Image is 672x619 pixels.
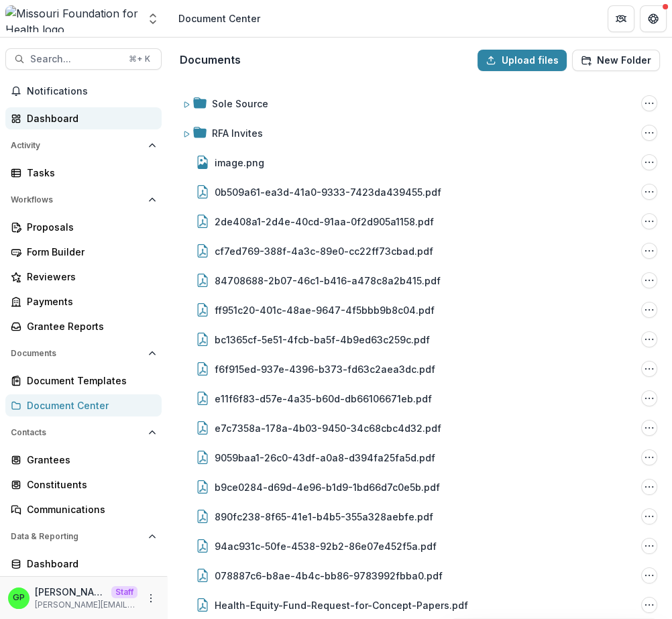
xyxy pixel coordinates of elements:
div: e11f6f83-d57e-4a35-b60d-db66106671eb.pdf [215,392,432,406]
button: ff951c20-401c-48ae-9647-4f5bbb9b8c04.pdf Options [641,302,657,318]
button: 9059baa1-26c0-43df-a0a8-d394fa25fa5d.pdf Options [641,449,657,465]
div: bc1365cf-5e51-4fcb-ba5f-4b9ed63c259c.pdf [215,333,430,347]
div: 94ac931c-50fe-4538-92b2-86e07e452f5a.pdf [215,539,437,553]
span: Search... [30,54,121,65]
div: 84708688-2b07-46c1-b416-a478c8a2b415.pdf84708688-2b07-46c1-b416-a478c8a2b415.pdf Options [177,267,663,294]
span: Notifications [27,86,156,97]
div: 890fc238-8f65-41e1-b4b5-355a328aebfe.pdf890fc238-8f65-41e1-b4b5-355a328aebfe.pdf Options [177,503,663,530]
div: RFA InvitesRFA Invites Options [177,119,663,146]
a: Dashboard [5,107,162,129]
a: Document Center [5,394,162,416]
div: e7c7358a-178a-4b03-9450-34c68cbc4d32.pdfe7c7358a-178a-4b03-9450-34c68cbc4d32.pdf Options [177,414,663,441]
a: Communications [5,498,162,520]
div: Document Center [27,398,151,412]
div: image.pngimage.png Options [177,149,663,176]
div: 2de408a1-2d4e-40cd-91aa-0f2d905a1158.pdf [215,215,434,229]
div: cf7ed769-388f-4a3c-89e0-cc22ff73cbad.pdfcf7ed769-388f-4a3c-89e0-cc22ff73cbad.pdf Options [177,237,663,264]
div: RFA Invites [212,126,263,140]
button: f6f915ed-937e-4396-b373-fd63c2aea3dc.pdf Options [641,361,657,377]
button: Upload files [478,50,567,71]
div: Health-Equity-Fund-Request-for-Concept-Papers.pdf [215,598,468,612]
a: Payments [5,290,162,313]
div: ⌘ + K [126,52,153,66]
a: Form Builder [5,241,162,263]
div: Dashboard [27,111,151,125]
div: 2de408a1-2d4e-40cd-91aa-0f2d905a1158.pdf2de408a1-2d4e-40cd-91aa-0f2d905a1158.pdf Options [177,208,663,235]
div: cf7ed769-388f-4a3c-89e0-cc22ff73cbad.pdf [215,244,433,258]
button: 890fc238-8f65-41e1-b4b5-355a328aebfe.pdf Options [641,508,657,524]
button: image.png Options [641,154,657,170]
button: More [143,590,159,606]
div: Dashboard [27,557,151,571]
span: Workflows [11,195,143,205]
button: Open Activity [5,135,162,156]
div: ff951c20-401c-48ae-9647-4f5bbb9b8c04.pdf [215,303,435,317]
button: e11f6f83-d57e-4a35-b60d-db66106671eb.pdf Options [641,390,657,406]
span: Data & Reporting [11,532,143,541]
button: Open entity switcher [144,5,162,32]
div: bc1365cf-5e51-4fcb-ba5f-4b9ed63c259c.pdfbc1365cf-5e51-4fcb-ba5f-4b9ed63c259c.pdf Options [177,326,663,353]
div: 84708688-2b07-46c1-b416-a478c8a2b415.pdf [215,274,441,288]
div: b9ce0284-d69d-4e96-b1d9-1bd66d7c0e5b.pdfb9ce0284-d69d-4e96-b1d9-1bd66d7c0e5b.pdf Options [177,473,663,500]
a: Grantees [5,449,162,471]
div: Grantees [27,453,151,467]
div: Health-Equity-Fund-Request-for-Concept-Papers.pdfHealth-Equity-Fund-Request-for-Concept-Papers.pd... [177,592,663,618]
div: ff951c20-401c-48ae-9647-4f5bbb9b8c04.pdfff951c20-401c-48ae-9647-4f5bbb9b8c04.pdf Options [177,296,663,323]
button: 84708688-2b07-46c1-b416-a478c8a2b415.pdf Options [641,272,657,288]
div: f6f915ed-937e-4396-b373-fd63c2aea3dc.pdff6f915ed-937e-4396-b373-fd63c2aea3dc.pdf Options [177,355,663,382]
div: 9059baa1-26c0-43df-a0a8-d394fa25fa5d.pdf9059baa1-26c0-43df-a0a8-d394fa25fa5d.pdf Options [177,444,663,471]
button: cf7ed769-388f-4a3c-89e0-cc22ff73cbad.pdf Options [641,243,657,259]
div: Sole Source [212,97,268,111]
p: Staff [111,586,137,598]
div: e7c7358a-178a-4b03-9450-34c68cbc4d32.pdf [215,421,441,435]
div: e11f6f83-d57e-4a35-b60d-db66106671eb.pdfe11f6f83-d57e-4a35-b60d-db66106671eb.pdf Options [177,385,663,412]
div: Sole SourceSole Source Options [177,90,663,117]
button: 078887c6-b8ae-4b4c-bb86-9783992fbba0.pdf Options [641,567,657,583]
button: Open Workflows [5,189,162,211]
span: Activity [11,141,143,150]
p: [PERSON_NAME] [35,585,106,599]
p: [PERSON_NAME][EMAIL_ADDRESS][DOMAIN_NAME] [35,599,137,611]
button: Health-Equity-Fund-Request-for-Concept-Papers.pdf Options [641,597,657,613]
div: 078887c6-b8ae-4b4c-bb86-9783992fbba0.pdf078887c6-b8ae-4b4c-bb86-9783992fbba0.pdf Options [177,562,663,589]
button: Open Documents [5,343,162,364]
div: Communications [27,502,151,516]
button: Open Data & Reporting [5,526,162,547]
a: Constituents [5,473,162,496]
div: b9ce0284-d69d-4e96-b1d9-1bd66d7c0e5b.pdf [215,480,440,494]
div: Payments [27,294,151,308]
div: Document Templates [27,374,151,388]
h3: Documents [180,54,241,66]
button: b9ce0284-d69d-4e96-b1d9-1bd66d7c0e5b.pdf Options [641,479,657,495]
span: Documents [11,349,143,358]
div: f6f915ed-937e-4396-b373-fd63c2aea3dc.pdf [215,362,435,376]
a: Grantee Reports [5,315,162,337]
div: Document Center [178,11,260,25]
div: Grantee Reports [27,319,151,333]
div: 0b509a61-ea3d-41a0-9333-7423da439455.pdf0b509a61-ea3d-41a0-9333-7423da439455.pdf Options [177,178,663,205]
button: bc1365cf-5e51-4fcb-ba5f-4b9ed63c259c.pdf Options [641,331,657,347]
div: 94ac931c-50fe-4538-92b2-86e07e452f5a.pdf94ac931c-50fe-4538-92b2-86e07e452f5a.pdf Options [177,532,663,559]
button: Open Contacts [5,422,162,443]
span: Contacts [11,428,143,437]
button: e7c7358a-178a-4b03-9450-34c68cbc4d32.pdf Options [641,420,657,436]
div: Constituents [27,477,151,492]
a: Tasks [5,162,162,184]
button: Partners [608,5,634,32]
div: Form Builder [27,245,151,259]
div: 890fc238-8f65-41e1-b4b5-355a328aebfe.pdf [215,510,433,524]
div: image.png [215,156,264,170]
div: Griffin Perry [13,594,25,602]
button: Notifications [5,80,162,102]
